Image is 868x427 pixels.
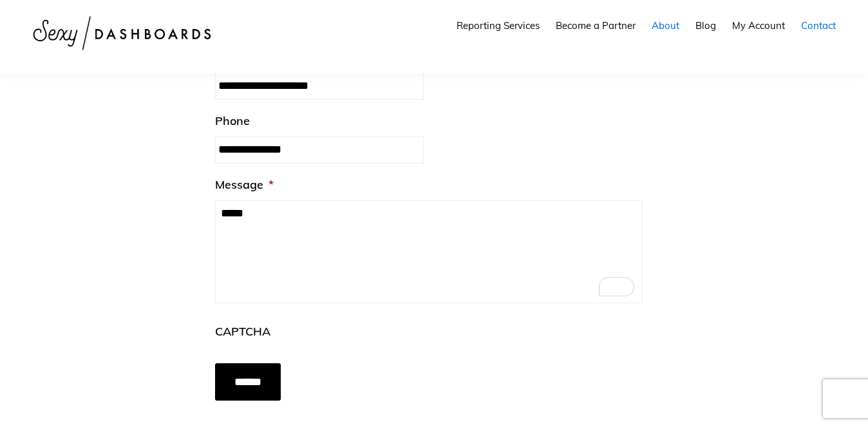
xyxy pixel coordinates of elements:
[689,8,722,43] a: Blog
[450,8,546,43] a: Reporting Services
[726,8,791,43] a: My Account
[215,200,643,303] textarea: To enrich screen reader interactions, please activate Accessibility in Grammarly extension settings
[215,177,274,192] label: Message
[215,113,250,128] label: Phone
[457,19,540,32] span: Reporting Services
[549,8,642,43] a: Become a Partner
[26,6,219,60] img: Sexy Dashboards
[652,19,679,32] span: About
[795,8,842,43] a: Contact
[732,19,785,32] span: My Account
[450,8,842,43] nav: Main
[695,19,716,32] span: Blog
[215,324,270,339] label: CAPTCHA
[645,8,686,43] a: About
[556,19,636,32] span: Become a Partner
[801,19,836,32] span: Contact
